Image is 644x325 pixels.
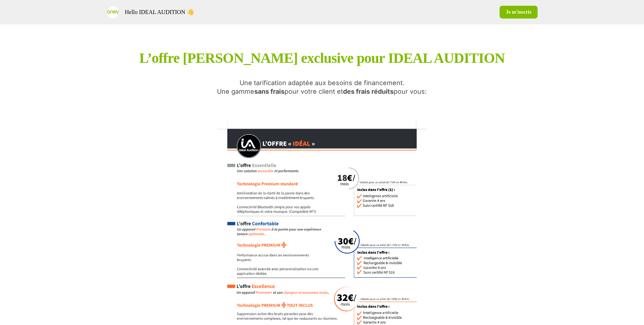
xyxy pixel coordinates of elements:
strong: des frais réduits [343,88,394,95]
strong: sans frais [255,88,285,95]
p: L’offre [PERSON_NAME] exclusive pour IDEAL AUDITION [139,49,505,67]
a: Je m'inscris [500,6,537,19]
p: Une tarification adaptée aux besoins de financement. Une gamme pour votre client et pour vous: [217,79,427,96]
p: Hello IDEAL AUDITION 👋 [125,8,194,17]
